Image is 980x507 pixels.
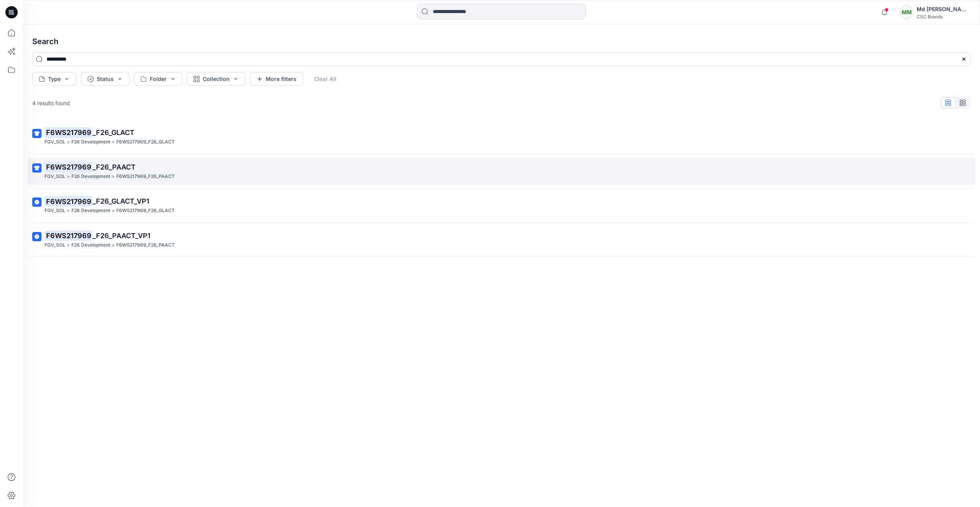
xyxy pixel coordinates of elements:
p: > [112,241,115,249]
mark: F6WS217969 [45,127,93,138]
p: F6WS217969_F26_GLACT [116,207,175,215]
a: F6WS217969_F26_GLACT_VP1FGV_SOL>F26 Development>F6WS217969_F26_GLACT [28,191,975,219]
a: F6WS217969_F26_PAACT_VP1FGV_SOL>F26 Development>F6WS217969_F26_PAACT [28,226,975,254]
p: > [67,138,70,146]
mark: F6WS217969 [45,161,93,172]
div: Md [PERSON_NAME] [917,5,970,14]
p: FGV_SOL [45,138,65,146]
a: F6WS217969_F26_PAACTFGV_SOL>F26 Development>F6WS217969_F26_PAACT [28,157,975,185]
p: > [67,207,70,215]
p: > [67,173,70,181]
p: > [67,241,70,249]
mark: F6WS217969 [45,196,93,207]
p: F26 Development [71,138,110,146]
p: > [112,173,115,181]
button: Status [81,72,129,86]
p: FGV_SOL [45,241,65,249]
div: CSC Brands [917,14,970,20]
p: 4 results found [32,99,70,107]
p: > [112,138,115,146]
p: F6WS217969_F26_GLACT [116,138,175,146]
button: Folder [134,72,182,86]
button: Collection [187,72,245,86]
span: _F26_PAACT [93,163,136,171]
p: FGV_SOL [45,173,65,181]
button: Type [32,72,76,86]
span: _F26_PAACT_VP1 [93,232,151,240]
h4: Search [26,31,977,52]
button: More filters [250,72,303,86]
p: F26 Development [71,241,110,249]
a: F6WS217969_F26_GLACTFGV_SOL>F26 Development>F6WS217969_F26_GLACT [28,123,975,151]
p: > [112,207,115,215]
div: MM [900,5,914,19]
p: F26 Development [71,173,110,181]
span: _F26_GLACT_VP1 [93,197,149,205]
p: F6WS217969_F26_PAACT [116,241,175,249]
p: FGV_SOL [45,207,65,215]
mark: F6WS217969 [45,230,93,241]
p: F6WS217969_F26_PAACT [116,173,175,181]
p: F26 Development [71,207,110,215]
span: _F26_GLACT [93,128,134,137]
